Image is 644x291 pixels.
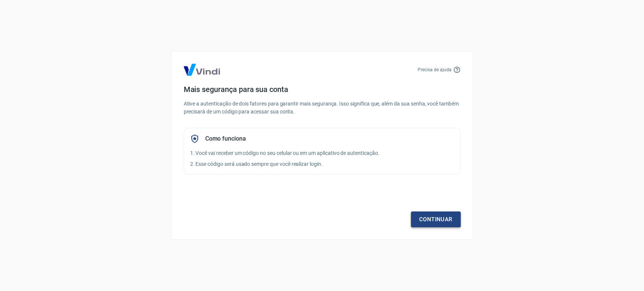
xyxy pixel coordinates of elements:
[184,85,461,94] h4: Mais segurança para sua conta
[411,211,461,227] a: Continuar
[184,100,461,116] p: Ative a autenticação de dois fatores para garantir mais segurança. Isso significa que, além da su...
[205,135,246,142] h5: Como funciona
[190,160,454,168] p: 2. Esse código será usado sempre que você realizar login.
[184,64,220,76] img: Logo Vind
[418,66,451,73] p: Precisa de ajuda
[190,149,454,157] p: 1. Você vai receber um código no seu celular ou em um aplicativo de autenticação.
